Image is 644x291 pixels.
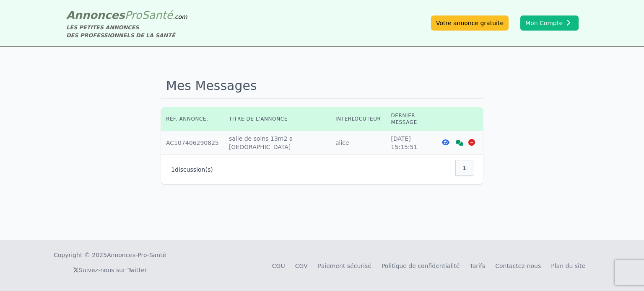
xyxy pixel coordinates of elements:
[456,140,463,146] i: Voir la discussion
[66,9,125,21] span: Annonces
[386,131,436,155] td: [DATE] 15:15:51
[462,164,466,172] span: 1
[386,107,436,131] th: Dernier message
[330,107,386,131] th: Interlocuteur
[73,267,147,273] a: Suivez-nous sur Twitter
[495,263,541,269] a: Contactez-nous
[107,251,166,259] a: Annonces-Pro-Santé
[66,23,187,39] div: LES PETITES ANNONCES DES PROFESSIONNELS DE LA SANTÉ
[431,15,509,31] a: Votre annonce gratuite
[382,263,460,269] a: Politique de confidentialité
[330,131,386,155] td: alice
[161,107,224,131] th: Réf. annonce.
[66,9,187,21] a: AnnoncesProSanté.com
[470,263,485,269] a: Tarifs
[125,9,142,21] span: Pro
[171,166,175,173] span: 1
[54,251,166,259] div: Copyright © 2025
[442,139,449,146] i: Voir l'annonce
[173,13,187,20] span: .com
[551,263,585,269] a: Plan du site
[468,139,475,146] i: Supprimer la discussion
[161,131,224,155] td: AC107406290825
[318,263,371,269] a: Paiement sécurisé
[295,263,308,269] a: CGV
[224,131,330,155] td: salle de soins 13m2 a [GEOGRAPHIC_DATA]
[272,263,285,269] a: CGU
[224,107,330,131] th: Titre de l'annonce
[520,15,579,31] button: Mon Compte
[456,160,473,176] nav: Pagination
[161,73,483,99] h1: Mes Messages
[142,9,173,21] span: Santé
[171,165,213,174] p: discussion(s)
